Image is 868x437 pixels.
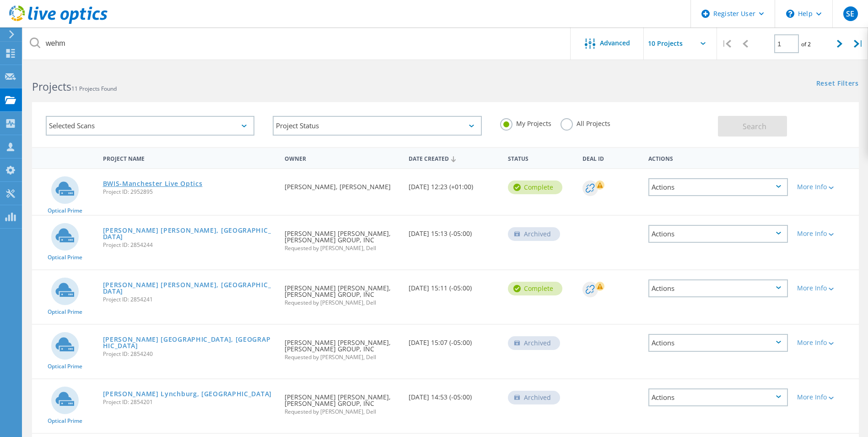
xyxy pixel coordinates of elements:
[273,116,481,136] div: Project Status
[508,282,562,295] div: Complete
[743,121,766,131] span: Search
[48,309,82,315] span: Optical Prime
[404,149,503,167] div: Date Created
[280,216,404,260] div: [PERSON_NAME] [PERSON_NAME], [PERSON_NAME] GROUP, INC
[797,285,854,291] div: More Info
[508,180,562,194] div: Complete
[280,270,404,315] div: [PERSON_NAME] [PERSON_NAME], [PERSON_NAME] GROUP, INC
[648,279,788,297] div: Actions
[98,149,280,166] div: Project Name
[648,178,788,196] div: Actions
[797,394,854,400] div: More Info
[103,227,276,240] a: [PERSON_NAME] [PERSON_NAME], [GEOGRAPHIC_DATA]
[103,282,276,295] a: [PERSON_NAME] [PERSON_NAME], [GEOGRAPHIC_DATA]
[103,391,272,397] a: [PERSON_NAME] Lynchburg, [GEOGRAPHIC_DATA]
[797,339,854,346] div: More Info
[644,149,793,166] div: Actions
[404,325,503,355] div: [DATE] 15:07 (-05:00)
[46,116,254,136] div: Selected Scans
[103,351,276,357] span: Project ID: 2854240
[797,184,854,190] div: More Info
[23,27,571,60] input: Search projects by name, owner, ID, company, etc
[404,169,503,199] div: [DATE] 12:23 (+01:00)
[801,40,811,48] span: of 2
[103,242,276,248] span: Project ID: 2854244
[48,208,82,213] span: Optical Prime
[786,10,794,18] svg: \n
[404,216,503,246] div: [DATE] 15:13 (-05:00)
[797,230,854,237] div: More Info
[285,300,399,306] span: Requested by [PERSON_NAME], Dell
[285,246,399,251] span: Requested by [PERSON_NAME], Dell
[846,10,854,17] span: SE
[280,325,404,369] div: [PERSON_NAME] [PERSON_NAME], [PERSON_NAME] GROUP, INC
[404,270,503,300] div: [DATE] 15:11 (-05:00)
[103,336,276,349] a: [PERSON_NAME] [GEOGRAPHIC_DATA], [GEOGRAPHIC_DATA]
[718,116,787,137] button: Search
[103,399,276,405] span: Project ID: 2854201
[503,149,578,166] div: Status
[648,388,788,406] div: Actions
[648,225,788,243] div: Actions
[48,418,82,424] span: Optical Prime
[578,149,644,166] div: Deal Id
[32,79,71,94] b: Projects
[404,379,503,410] div: [DATE] 14:53 (-05:00)
[280,379,404,424] div: [PERSON_NAME] [PERSON_NAME], [PERSON_NAME] GROUP, INC
[648,334,788,352] div: Actions
[717,27,736,60] div: |
[508,336,560,350] div: Archived
[9,19,108,26] a: Live Optics Dashboard
[285,409,399,415] span: Requested by [PERSON_NAME], Dell
[71,85,117,93] span: 11 Projects Found
[280,149,404,166] div: Owner
[500,118,551,127] label: My Projects
[103,180,203,187] a: BWIS-Manchester Live Optics
[816,80,859,88] a: Reset Filters
[285,355,399,360] span: Requested by [PERSON_NAME], Dell
[280,169,404,199] div: [PERSON_NAME], [PERSON_NAME]
[103,297,276,302] span: Project ID: 2854241
[103,189,276,195] span: Project ID: 2952895
[508,227,560,241] div: Archived
[48,364,82,369] span: Optical Prime
[849,27,868,60] div: |
[561,118,610,127] label: All Projects
[508,391,560,404] div: Archived
[48,255,82,260] span: Optical Prime
[600,40,630,46] span: Advanced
